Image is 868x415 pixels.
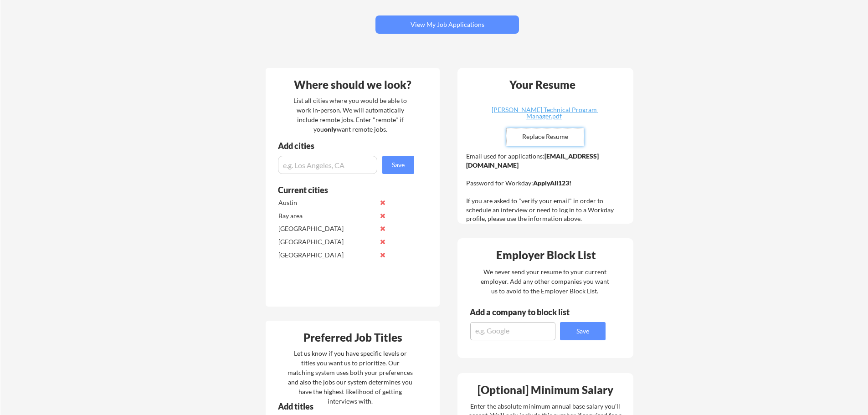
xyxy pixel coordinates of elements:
div: Employer Block List [461,250,631,261]
div: We never send your resume to your current employer. Add any other companies you want us to avoid ... [480,267,610,296]
div: Current cities [278,186,404,194]
div: Preferred Job Titles [268,332,437,343]
button: Save [560,322,606,340]
button: Save [382,156,414,174]
a: [PERSON_NAME] Technical Program Manager.pdf [490,107,598,121]
div: Add cities [278,142,416,150]
div: [GEOGRAPHIC_DATA] [278,224,375,233]
strong: only [324,125,337,133]
button: View My Job Applications [375,15,519,34]
div: List all cities where you would be able to work in-person. We will automatically include remote j... [288,96,413,134]
div: [GEOGRAPHIC_DATA] [278,251,375,260]
div: [PERSON_NAME] Technical Program Manager.pdf [490,107,598,119]
strong: [EMAIL_ADDRESS][DOMAIN_NAME] [466,152,599,169]
div: Bay area [278,211,375,220]
div: Add a company to block list [470,308,584,316]
input: e.g. Los Angeles, CA [278,156,377,174]
div: [GEOGRAPHIC_DATA] [278,237,375,246]
div: Add titles [278,402,406,410]
div: Where should we look? [268,79,437,90]
strong: ApplyAll123! [533,179,571,187]
div: Austin [278,198,375,207]
div: Your Resume [497,79,587,90]
div: [Optional] Minimum Salary [461,384,630,395]
div: Email used for applications: Password for Workday: If you are asked to "verify your email" in ord... [466,152,627,223]
div: Let us know if you have specific levels or titles you want us to prioritize. Our matching system ... [288,348,413,406]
